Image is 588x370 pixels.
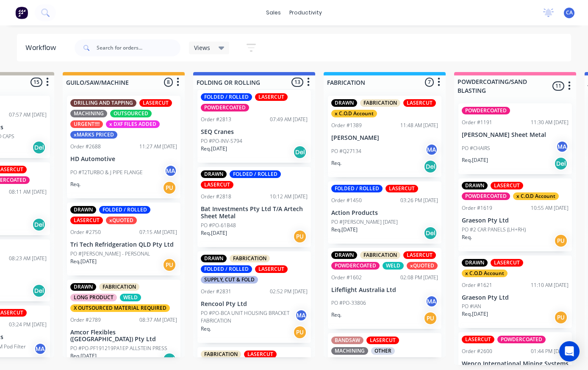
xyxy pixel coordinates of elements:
[201,351,241,358] div: FABRICATION
[70,181,80,188] p: Req.
[331,226,358,234] p: Req. [DATE]
[458,256,572,328] div: DRAWNLASERCUTx C.O.D AccountOrder #162111:10 AM [DATE]Graeson Pty LtdPO #IANReq.[DATE]PU
[70,345,167,352] p: PO #PO-PF191219PA1EP ALLSTEIN PRESS
[201,170,227,178] div: DRAWN
[201,309,295,325] p: PO #PO-BCA UNIT HOUSING BRACKET FABRICATION
[106,120,160,128] div: x DXF FILES ADDED
[70,304,170,312] div: X OUTSOURCED MATERIAL REQUIRED
[386,185,418,192] div: LASERCUT
[70,294,117,301] div: LONG PRODUCT
[328,96,441,177] div: DRAWNFABRICATIONLASERCUTx C.O.D AccountOrder #138911:48 AM [DATE][PERSON_NAME]PO #Q27134MAReq.Del
[331,287,438,294] p: Lifeflight Australia Ltd
[293,145,307,159] div: Del
[425,143,438,156] div: MA
[331,347,368,355] div: MACHINING
[201,145,227,153] p: Req. [DATE]
[15,6,28,19] img: Factory
[270,116,308,123] div: 07:49 AM [DATE]
[331,274,362,281] div: Order #1602
[163,353,176,366] div: Del
[531,119,569,126] div: 11:30 AM [DATE]
[230,170,281,178] div: FOLDED / ROLLED
[34,342,47,355] div: MA
[270,288,308,295] div: 02:52 PM [DATE]
[197,251,311,343] div: DRAWNFABRICATIONFOLDED / ROLLEDLASERCUTSUPPLY, CUT & FOLDOrder #283102:52 PM [DATE]Rencool Pty Lt...
[201,104,249,111] div: POWDERCOATED
[383,262,404,270] div: WELD
[70,228,101,236] div: Order #2750
[97,39,180,56] input: Search for orders...
[201,325,211,333] p: Req.
[139,316,177,324] div: 08:37 AM [DATE]
[371,347,395,355] div: OTHER
[32,141,46,154] div: Del
[70,143,101,150] div: Order #2688
[201,128,308,136] p: SEQ Cranes
[462,281,492,289] div: Order #1621
[9,321,47,328] div: 03:24 PM [DATE]
[70,283,96,291] div: DRAWN
[194,43,210,52] span: Views
[201,206,308,220] p: Bat Investments Pty Ltd T/A Artech Sheet Metal
[139,228,177,236] div: 07:15 AM [DATE]
[331,311,341,319] p: Req.
[201,255,227,262] div: DRAWN
[531,348,569,355] div: 01:44 PM [DATE]
[531,281,569,289] div: 11:10 AM [DATE]
[201,276,258,284] div: SUPPLY, CUT & FOLD
[201,300,308,308] p: Rencool Pty Ltd
[531,204,569,212] div: 10:55 AM [DATE]
[70,131,117,139] div: xMARKS PRICED
[462,156,488,164] p: Req. [DATE]
[99,283,139,291] div: FABRICATION
[559,341,580,362] div: Open Intercom Messenger
[331,147,361,155] p: PO #Q27134
[9,188,47,196] div: 08:11 AM [DATE]
[139,99,172,107] div: LASERCUT
[400,122,438,129] div: 11:48 AM [DATE]
[566,9,573,17] span: CA
[255,265,288,273] div: LASERCUT
[120,294,141,301] div: WELD
[295,309,308,322] div: MA
[32,218,46,231] div: Del
[462,192,510,200] div: POWDERCOATED
[407,262,438,270] div: xQUOTED
[491,182,523,189] div: LASERCUT
[201,229,227,237] p: Req. [DATE]
[70,250,150,258] p: PO #[PERSON_NAME] - PERSONAL
[197,167,311,247] div: DRAWNFOLDED / ROLLEDLASERCUTOrder #281810:12 AM [DATE]Bat Investments Pty Ltd T/A Artech Sheet Me...
[25,43,60,53] div: Workflow
[462,336,494,343] div: LASERCUT
[462,226,526,234] p: PO #2 CAR PANELS (LH+RH)
[293,325,307,339] div: PU
[331,251,357,259] div: DRAWN
[9,111,47,119] div: 07:57 AM [DATE]
[201,93,252,101] div: FOLDED / ROLLED
[106,217,137,224] div: xQUOTED
[491,259,523,267] div: LASERCUT
[331,218,398,226] p: PO #[PERSON_NAME] [DATE]
[462,204,492,212] div: Order #1619
[9,255,47,262] div: 08:23 AM [DATE]
[462,310,488,318] p: Req. [DATE]
[255,93,288,101] div: LASERCUT
[70,110,107,117] div: MACHINING
[462,270,508,277] div: x C.O.D Account
[164,164,177,177] div: MA
[462,119,492,126] div: Order #1191
[67,203,180,275] div: DRAWNFOLDED / ROLLEDLASERCUTxQUOTEDOrder #275007:15 AM [DATE]Tri Tech Refridgeration QLD Pty LtdP...
[425,295,438,308] div: MA
[331,197,362,204] div: Order #1450
[331,209,438,217] p: Action Products
[424,160,437,173] div: Del
[556,140,569,153] div: MA
[328,248,441,329] div: DRAWNFABRICATIONLASERCUTPOWDERCOATEDWELDxQUOTEDOrder #160202:08 PM [DATE]Lifeflight Australia Ltd...
[366,337,399,344] div: LASERCUT
[331,159,341,167] p: Req.
[400,197,438,204] div: 03:26 PM [DATE]
[331,122,362,129] div: Order #1389
[70,352,97,360] p: Req. [DATE]
[554,234,568,248] div: PU
[270,193,308,200] div: 10:12 AM [DATE]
